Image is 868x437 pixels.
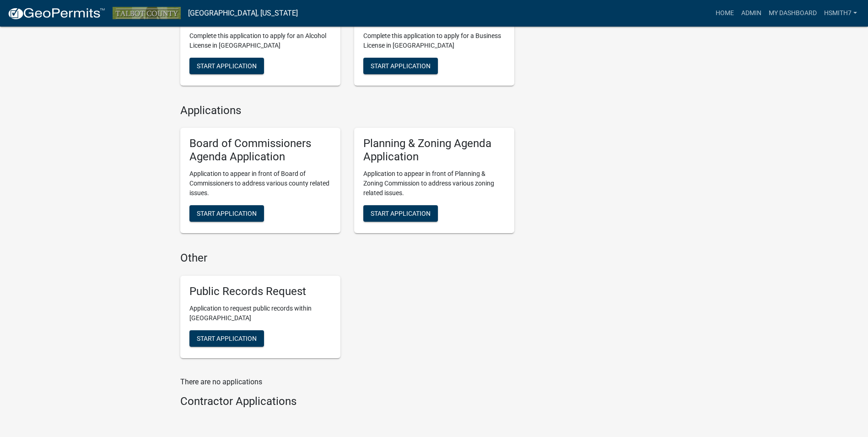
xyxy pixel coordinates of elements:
p: Application to appear in front of Planning & Zoning Commission to address various zoning related ... [363,169,505,198]
img: Talbot County, Georgia [113,7,181,19]
button: Start Application [189,205,264,222]
span: Start Application [371,210,431,217]
h4: Contractor Applications [180,395,514,408]
a: Admin [738,5,765,22]
h4: Other [180,251,514,265]
a: Home [712,5,738,22]
p: There are no applications [180,377,514,388]
button: Start Application [189,330,264,347]
span: Start Application [371,62,431,69]
span: Start Application [197,334,257,342]
span: Start Application [197,210,257,217]
button: Start Application [363,58,438,74]
p: Application to request public records within [GEOGRAPHIC_DATA] [189,304,331,323]
span: Start Application [197,62,257,69]
h5: Board of Commissioners Agenda Application [189,137,331,164]
button: Start Application [363,205,438,222]
p: Application to appear in front of Board of Commissioners to address various county related issues. [189,169,331,198]
a: hsmith7 [820,5,861,22]
wm-workflow-list-section: Contractor Applications [180,395,514,412]
h5: Planning & Zoning Agenda Application [363,137,505,164]
p: Complete this application to apply for a Business License in [GEOGRAPHIC_DATA] [363,31,505,50]
a: [GEOGRAPHIC_DATA], [US_STATE] [188,5,298,21]
a: My Dashboard [765,5,820,22]
h5: Public Records Request [189,285,331,298]
p: Complete this application to apply for an Alcohol License in [GEOGRAPHIC_DATA] [189,31,331,50]
button: Start Application [189,58,264,74]
h4: Applications [180,104,514,117]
